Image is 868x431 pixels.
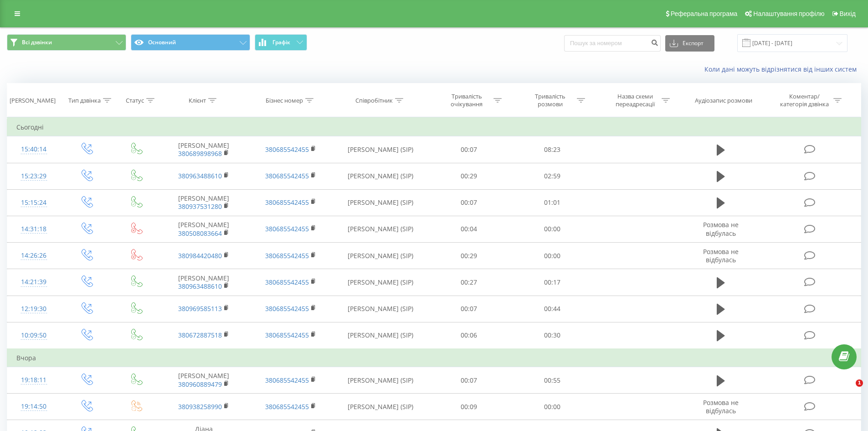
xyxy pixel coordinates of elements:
span: Вихід [840,10,856,17]
td: [PERSON_NAME] (SIP) [334,216,427,242]
td: [PERSON_NAME] [160,189,247,216]
div: Клієнт [189,97,206,104]
td: [PERSON_NAME] (SIP) [334,269,427,296]
button: Всі дзвінки [7,34,126,51]
a: 380685542455 [265,376,309,384]
a: 380685542455 [265,331,309,339]
td: [PERSON_NAME] (SIP) [334,189,427,216]
a: 380937531280 [178,202,222,211]
td: [PERSON_NAME] [160,136,247,163]
a: 380969585113 [178,304,222,313]
td: [PERSON_NAME] (SIP) [334,394,427,420]
a: 380685542455 [265,402,309,411]
div: 12:19:30 [16,300,51,318]
td: 00:06 [427,322,511,349]
a: 380685542455 [265,278,309,286]
div: 10:09:50 [16,327,51,344]
td: 00:07 [427,189,511,216]
div: 14:21:39 [16,273,51,291]
td: [PERSON_NAME] (SIP) [334,163,427,189]
div: Коментар/категорія дзвінка [778,93,831,108]
td: 00:17 [511,269,594,296]
span: 1 [856,379,863,387]
td: Сьогодні [7,118,861,136]
div: Тип дзвінка [68,97,101,104]
div: 14:26:26 [16,247,51,265]
div: Назва схеми переадресації [611,93,659,108]
a: 380685542455 [265,145,309,154]
a: 380685542455 [265,251,309,260]
a: 380963488610 [178,171,222,180]
td: [PERSON_NAME] [160,367,247,394]
td: 00:29 [427,163,511,189]
td: 00:07 [427,367,511,394]
a: 380963488610 [178,282,222,291]
div: Співробітник [355,97,393,104]
div: Тривалість очікування [442,93,491,108]
td: 00:09 [427,394,511,420]
td: 00:07 [427,136,511,163]
td: 02:59 [511,163,594,189]
span: Налаштування профілю [753,10,824,17]
span: Графік [272,39,290,46]
td: 00:44 [511,296,594,322]
div: Бізнес номер [266,97,303,104]
td: [PERSON_NAME] (SIP) [334,243,427,269]
div: 15:40:14 [16,140,51,158]
div: Статус [126,97,144,104]
a: 380685542455 [265,171,309,180]
button: Основний [131,34,250,51]
div: 15:15:24 [16,194,51,212]
td: 00:55 [511,367,594,394]
div: Тривалість розмови [526,93,575,108]
a: 380685542455 [265,224,309,233]
a: 380672887518 [178,331,222,339]
a: 380960889479 [178,380,222,389]
td: [PERSON_NAME] (SIP) [334,367,427,394]
div: 19:18:11 [16,371,51,389]
div: 14:31:18 [16,220,51,238]
span: Розмова не відбулась [703,247,739,264]
button: Експорт [665,35,714,52]
td: 01:01 [511,189,594,216]
a: 380938258990 [178,402,222,411]
button: Графік [255,34,307,51]
input: Пошук за номером [564,35,661,52]
td: [PERSON_NAME] [160,216,247,242]
span: Реферальна програма [671,10,738,17]
div: [PERSON_NAME] [10,97,56,104]
td: 08:23 [511,136,594,163]
td: [PERSON_NAME] (SIP) [334,136,427,163]
td: 00:04 [427,216,511,242]
a: Коли дані можуть відрізнятися вiд інших систем [704,65,861,73]
td: Вчора [7,349,861,367]
span: Розмова не відбулась [703,398,739,415]
td: 00:30 [511,322,594,349]
td: 00:27 [427,269,511,296]
a: 380508083664 [178,229,222,238]
div: 15:23:29 [16,167,51,185]
span: Розмова не відбулась [703,220,739,237]
iframe: Intercom live chat [837,379,859,401]
td: 00:29 [427,243,511,269]
td: 00:00 [511,216,594,242]
td: 00:00 [511,243,594,269]
a: 380689898968 [178,149,222,158]
td: 00:07 [427,296,511,322]
td: [PERSON_NAME] (SIP) [334,322,427,349]
td: 00:00 [511,394,594,420]
td: [PERSON_NAME] (SIP) [334,296,427,322]
a: 380685542455 [265,198,309,207]
div: 19:14:50 [16,398,51,415]
a: 380685542455 [265,304,309,313]
span: Всі дзвінки [22,39,52,46]
td: [PERSON_NAME] [160,269,247,296]
div: Аудіозапис розмови [695,97,752,104]
a: 380984420480 [178,251,222,260]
